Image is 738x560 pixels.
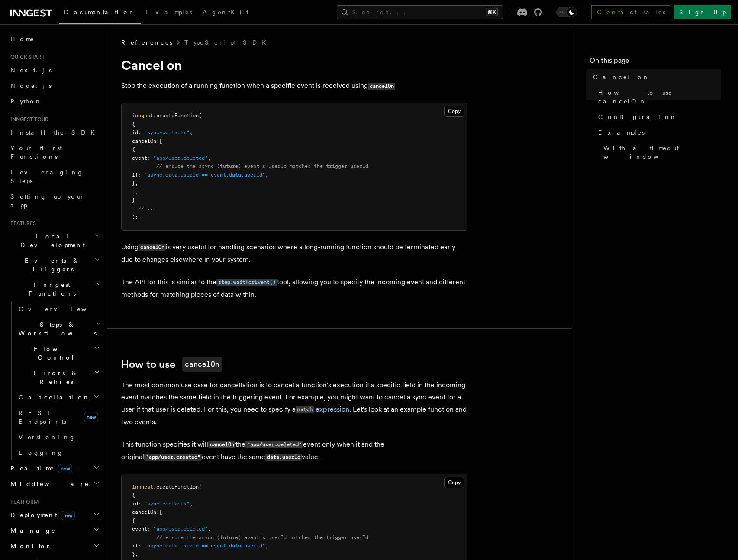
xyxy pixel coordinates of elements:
[59,3,141,24] a: Documentation
[595,125,721,140] a: Examples
[141,3,197,23] a: Examples
[147,155,150,161] span: :
[121,38,172,47] span: References
[121,276,467,301] p: The API for this is similar to the tool, allowing you to specify the incoming event and different...
[7,31,102,47] a: Home
[7,189,102,213] a: Setting up your app
[144,129,190,135] span: "sync-contacts"
[7,499,39,505] span: Platform
[10,67,52,74] span: Next.js
[7,476,102,492] button: Middleware
[135,551,138,557] span: ,
[598,113,677,121] span: Configuration
[199,484,202,490] span: (
[7,511,75,519] span: Deployment
[132,197,135,203] span: }
[15,320,97,338] span: Steps & Workflows
[132,189,135,195] span: ]
[296,406,314,413] code: match
[132,138,156,144] span: cancelOn
[132,155,147,161] span: event
[64,9,135,16] span: Documentation
[156,509,159,515] span: :
[245,441,303,448] code: "app/user.deleted"
[208,441,235,448] code: cancelOn
[7,253,102,277] button: Events & Triggers
[7,280,93,298] span: Inngest Functions
[132,492,135,498] span: {
[216,278,277,286] a: step.waitForEvent()
[15,405,102,429] a: REST Endpointsnew
[138,129,141,135] span: :
[146,9,192,16] span: Examples
[7,523,102,538] button: Manage
[61,511,75,520] span: new
[135,180,138,186] span: ,
[7,116,48,123] span: Inngest tour
[132,180,135,186] span: }
[132,509,156,515] span: cancelOn
[7,277,102,301] button: Inngest Functions
[144,501,190,507] span: "sync-contacts"
[591,5,670,19] a: Contact sales
[153,113,199,119] span: .createFunction
[603,144,721,161] span: With a timeout window
[7,125,102,140] a: Install the SDK
[265,543,268,549] span: ,
[19,409,66,425] span: REST Endpoints
[10,98,42,105] span: Python
[138,543,141,549] span: :
[7,538,102,554] button: Monitor
[265,172,268,178] span: ,
[598,88,721,106] span: How to use cancelOn
[7,464,72,473] span: Realtime
[84,412,98,422] span: new
[144,172,265,178] span: "async.data.userId == event.data.userId"
[153,526,208,532] span: "app/user.deleted"
[7,220,36,227] span: Features
[674,5,731,19] a: Sign Up
[7,542,51,550] span: Monitor
[132,214,138,220] span: );
[132,543,138,549] span: if
[337,5,503,19] button: Search...⌘K
[121,438,467,463] p: This function specifies it will the event only when it and the original event have the same value:
[593,73,650,81] span: Cancel on
[132,172,138,178] span: if
[19,434,76,441] span: Versioning
[135,189,138,195] span: ,
[7,62,102,78] a: Next.js
[139,244,166,251] code: cancelOn
[208,526,211,532] span: ,
[590,55,721,69] h4: On this page
[184,38,271,47] a: TypeScript SDK
[144,543,265,549] span: "async.data.userId == event.data.userId"
[15,369,94,386] span: Errors & Retries
[486,8,498,16] kbd: ⌘K
[144,454,202,461] code: "app/user.created"
[7,93,102,109] a: Python
[138,206,156,212] span: // ...
[156,163,368,169] span: // ensure the async (future) event's userId matches the trigger userId
[368,83,395,90] code: cancelOn
[153,484,199,490] span: .createFunction
[182,357,222,372] code: cancelOn
[7,140,102,164] a: Your first Functions
[598,128,645,137] span: Examples
[7,526,56,535] span: Manage
[19,306,108,312] span: Overview
[595,109,721,125] a: Configuration
[7,460,102,476] button: Realtimenew
[590,69,721,85] a: Cancel on
[199,113,202,119] span: (
[190,501,193,507] span: ,
[121,241,467,266] p: Using is very useful for handling scenarios where a long-running function should be terminated ea...
[7,480,89,488] span: Middleware
[7,232,94,249] span: Local Development
[444,106,464,117] button: Copy
[138,501,141,507] span: :
[600,140,721,164] a: With a timeout window
[15,344,94,362] span: Flow Control
[7,54,45,61] span: Quick start
[15,393,90,402] span: Cancellation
